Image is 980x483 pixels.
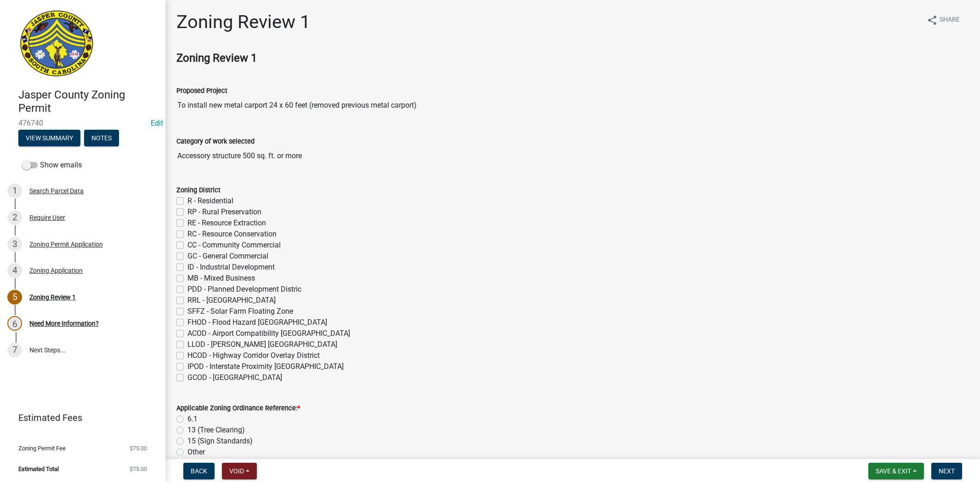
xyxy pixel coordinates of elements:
[187,251,268,262] label: GC - General Commercial
[84,130,119,146] button: Notes
[176,405,300,412] label: Applicable Zoning Ordinance Reference:
[183,463,215,479] button: Back
[187,317,327,328] label: FHOD - Flood Hazard [GEOGRAPHIC_DATA]
[187,414,198,425] label: 6.1
[84,135,119,142] wm-modal-confirm: Notes
[7,210,22,225] div: 2
[187,218,266,229] label: RE - Resource Extraction
[187,361,344,372] label: IPOD - Interstate Proximity [GEOGRAPHIC_DATA]
[187,372,282,383] label: GCOD - [GEOGRAPHIC_DATA]
[151,119,163,127] wm-modal-confirm: Edit Application Number
[151,119,163,127] a: Edit
[18,130,80,146] button: View Summary
[7,290,22,305] div: 5
[130,466,147,472] span: $75.00
[931,463,962,479] button: Next
[187,295,276,306] label: RRL - [GEOGRAPHIC_DATA]
[7,316,22,331] div: 6
[7,408,151,427] a: Estimated Fees
[187,339,337,350] label: LLOD - [PERSON_NAME] [GEOGRAPHIC_DATA]
[919,11,967,29] button: shareShare
[176,11,310,33] h1: Zoning Review 1
[187,240,281,251] label: CC - Community Commercial
[927,15,938,26] i: share
[18,88,158,115] h4: Jasper County Zoning Permit
[876,467,911,475] span: Save & Exit
[187,262,275,273] label: ID - Industrial Development
[229,467,244,475] span: Void
[187,350,320,361] label: HCOD - Highway Corridor Overlay District
[187,195,233,207] label: R - Residential
[187,229,277,240] label: RC - Resource Conservation
[18,10,95,79] img: Jasper County, South Carolina
[187,306,293,317] label: SFFZ - Solar Farm Floating Zone
[176,52,257,64] strong: Zoning Review 1
[18,466,59,472] span: Estimated Total
[18,445,66,451] span: Zoning Permit Fee
[176,138,255,145] label: Category of work selected
[176,88,227,94] label: Proposed Project
[191,467,207,475] span: Back
[187,447,205,458] label: Other
[29,188,84,194] div: Search Parcel Data
[7,263,22,278] div: 4
[187,207,261,218] label: RP - Rural Preservation
[187,436,253,447] label: 15 (Sign Standards)
[22,160,82,171] label: Show emails
[187,273,255,284] label: MB - Mixed Business
[187,284,301,295] label: PDD - Planned Development Distric
[7,237,22,252] div: 3
[29,267,83,274] div: Zoning Application
[29,214,65,221] div: Require User
[939,467,955,475] span: Next
[187,328,350,339] label: ACOD - Airport Compatibility [GEOGRAPHIC_DATA]
[222,463,257,479] button: Void
[29,241,103,247] div: Zoning Permit Application
[176,187,221,194] label: Zoning District
[187,425,245,436] label: 13 (Tree Clearing)
[940,15,960,26] span: Share
[7,184,22,198] div: 1
[29,294,76,300] div: Zoning Review 1
[29,320,99,327] div: Need More Information?
[18,119,147,127] span: 476740
[130,445,147,451] span: $75.00
[868,463,924,479] button: Save & Exit
[7,343,22,357] div: 7
[18,135,80,142] wm-modal-confirm: Summary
